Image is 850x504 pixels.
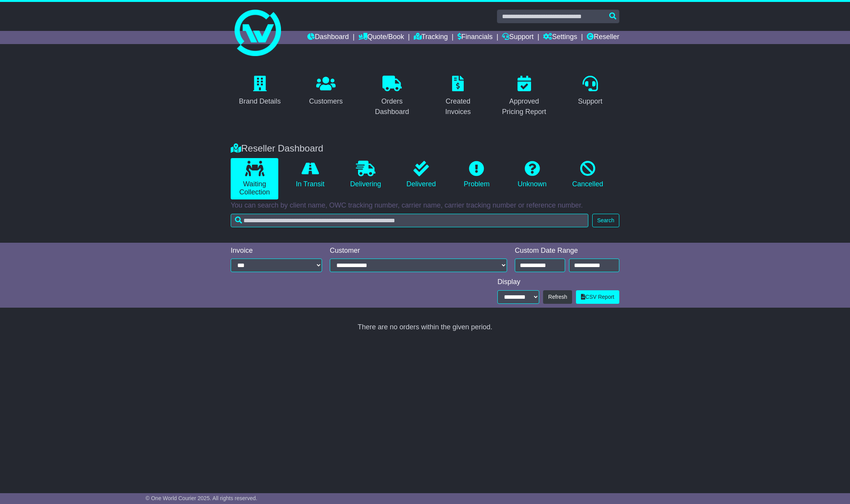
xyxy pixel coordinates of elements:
p: You can search by client name, OWC tracking number, carrier name, carrier tracking number or refe... [231,201,619,210]
a: Reseller [587,31,619,44]
div: Invoice [231,247,322,255]
div: Approved Pricing Report [500,96,548,117]
a: Delivering [342,158,389,191]
a: Cancelled [564,158,612,191]
a: Financials [458,31,493,44]
div: Custom Date Range [515,247,619,255]
a: In Transit [286,158,334,191]
div: Display [497,278,619,286]
a: Customers [304,73,348,109]
a: Approved Pricing Report [495,73,554,120]
a: Orders Dashboard [363,73,421,120]
a: Settings [543,31,577,44]
a: Quote/Book [358,31,404,44]
a: Delivered [397,158,445,191]
span: © One World Courier 2025. All rights reserved. [146,495,257,501]
a: CSV Report [576,290,619,304]
a: Dashboard [307,31,349,44]
div: Created Invoices [434,96,482,117]
a: Waiting Collection [231,158,278,199]
a: Support [502,31,533,44]
div: There are no orders within the given period. [231,323,619,332]
a: Tracking [414,31,448,44]
a: Problem [453,158,500,191]
a: Unknown [508,158,556,191]
div: Support [578,96,602,107]
a: Created Invoices [429,73,487,120]
div: Orders Dashboard [368,96,416,117]
div: Customer [330,247,507,255]
div: Customers [309,96,343,107]
button: Refresh [543,290,572,304]
a: Support [573,73,607,109]
a: Brand Details [234,73,286,109]
div: Reseller Dashboard [227,143,623,154]
button: Search [592,214,619,227]
div: Brand Details [239,96,281,107]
